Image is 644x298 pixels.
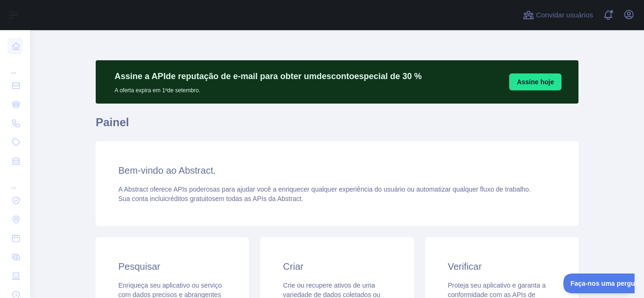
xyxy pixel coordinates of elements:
font: especial de [355,72,400,81]
font: A Abstract oferece APIs poderosas para ajudar você a enriquecer qualquer experiência do usuário o... [118,185,531,193]
font: Bem-vindo ao Abstract. [118,165,216,176]
iframe: Alternar suporte ao cliente [563,274,635,293]
font: Pesquisar [118,261,160,272]
font: Painel [96,116,129,129]
font: Verificar [448,261,482,272]
font: de reputação de e-mail para obter um [165,72,316,81]
font: A oferta expira em 1º [115,87,167,94]
font: Criar [283,261,303,272]
font: Convidar usuários [536,11,593,19]
font: ... [11,183,16,190]
font: desconto [316,72,354,81]
font: de setembro [167,87,199,94]
font: em todas as APIs da Abstract. [215,195,303,202]
font: créditos gratuitos [165,195,215,202]
font: Assine a API [115,72,165,81]
font: 30 % [403,72,422,81]
font: Sua conta inclui [118,195,165,202]
font: ... [11,68,16,75]
font: Assine hoje [517,78,554,86]
font: Faça-nos uma pergunta [7,6,82,14]
font: . [198,87,200,94]
button: Assine hoje [509,73,561,90]
button: Convidar usuários [521,8,595,23]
